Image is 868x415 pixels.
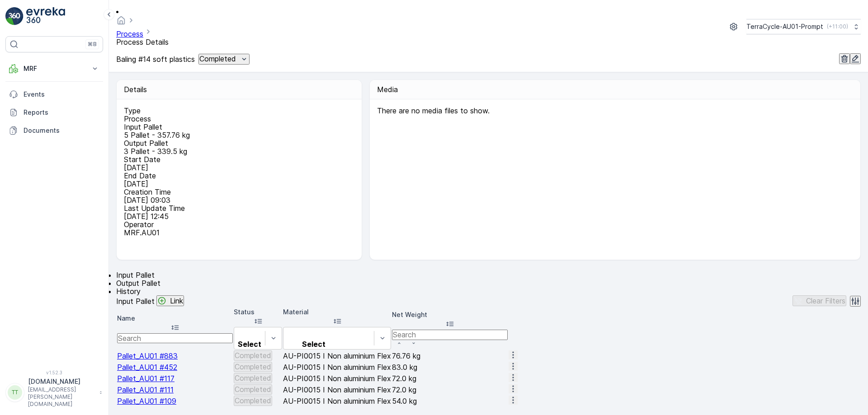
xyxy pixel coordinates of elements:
p: 5 Pallet - 357.76 kg [124,131,352,139]
p: [DATE] 09:03 [124,196,352,204]
button: Clear Filters [793,295,846,306]
p: Completed [235,363,271,371]
a: Pallet_AU01 #883 [117,351,178,360]
button: Completed [198,54,250,65]
p: Net Weight [392,310,508,319]
p: Reports [24,108,99,117]
p: Material [283,308,391,317]
p: Completed [235,351,271,359]
a: Pallet_AU01 #109 [117,396,176,406]
p: MRF [24,64,85,73]
p: AU-PI0015 I Non aluminium Flex [283,352,391,360]
p: ⌘B [88,41,97,48]
p: Completed [199,55,236,63]
p: 3 Pallet - 339.5 kg [124,147,352,155]
p: Type [124,107,352,115]
p: Process [124,115,352,123]
img: logo_light-DOdMpM7g.png [26,7,65,25]
button: TT[DOMAIN_NAME][EMAIL_ADDRESS][PERSON_NAME][DOMAIN_NAME] [5,377,103,408]
p: Input Pallet [124,123,352,131]
p: 54.0 kg [392,397,508,405]
button: Completed [234,350,272,360]
input: Search [392,330,508,340]
p: AU-PI0015 I Non aluminium Flex [283,397,391,405]
p: Select [287,340,340,348]
p: [DATE] 12:45 [124,212,352,220]
a: Pallet_AU01 #452 [117,363,177,372]
a: Process [116,29,143,38]
span: Input Pallet [116,270,155,280]
p: TerraCycle-AU01-Prompt [746,22,823,31]
p: Output Pallet [124,139,352,147]
p: 76.76 kg [392,352,508,360]
a: Pallet_AU01 #117 [117,374,175,383]
p: AU-PI0015 I Non aluminium Flex [283,363,391,371]
button: TerraCycle-AU01-Prompt(+11:00) [746,19,861,34]
div: TT [8,385,22,400]
span: Process Details [116,37,169,47]
p: Baling #14 soft plastics [116,55,195,63]
p: 72.0 kg [392,386,508,394]
span: History [116,287,141,296]
p: [EMAIL_ADDRESS][PERSON_NAME][DOMAIN_NAME] [28,386,95,408]
a: Pallet_AU01 #111 [117,385,174,394]
a: Reports [5,103,103,121]
button: Completed [234,396,272,406]
p: MRF.AU01 [124,228,352,237]
p: Clear Filters [806,297,845,305]
p: [DATE] [124,163,352,172]
p: [DOMAIN_NAME] [28,377,95,386]
p: Media [377,85,853,93]
input: Search [117,333,233,343]
p: 83.0 kg [392,363,508,371]
a: Events [5,85,103,103]
p: There are no media files to show. [377,107,851,115]
p: Input Pallet [116,297,155,305]
a: Documents [5,121,103,140]
img: logo [5,7,24,25]
p: Completed [235,374,271,382]
p: Details [124,85,147,93]
p: Start Date [124,155,352,163]
p: Documents [24,126,99,135]
p: Creation Time [124,188,352,196]
button: Link [156,295,184,306]
p: Operator [124,220,352,228]
p: 72.0 kg [392,374,508,382]
p: Events [24,90,99,99]
p: Status [234,308,282,317]
span: Output Pallet [116,279,160,288]
button: Completed [234,384,272,394]
p: AU-PI0015 I Non aluminium Flex [283,374,391,382]
p: Link [170,297,183,305]
button: MRF [5,60,103,78]
p: Name [117,314,233,323]
p: ( +11:00 ) [827,23,848,30]
p: Completed [235,385,271,393]
p: AU-PI0015 I Non aluminium Flex [283,386,391,394]
p: [DATE] [124,180,352,188]
a: Homepage [116,18,126,27]
span: v 1.52.3 [5,370,103,375]
p: Last Update Time [124,204,352,212]
p: End Date [124,172,352,180]
p: Completed [235,396,271,405]
button: Completed [234,373,272,383]
p: Select [238,340,261,348]
button: Completed [234,362,272,372]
